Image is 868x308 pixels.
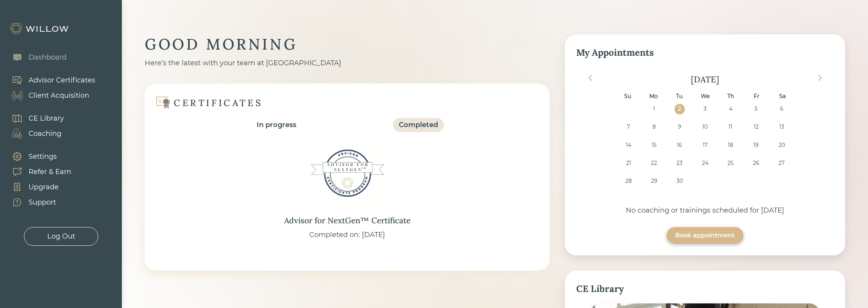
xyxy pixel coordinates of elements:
[579,104,831,194] div: month 2025-09
[777,91,788,102] div: Sa
[284,214,411,227] div: Advisor for NextGen™ Certificate
[29,52,67,63] div: Dashboard
[649,158,659,168] div: Choose Monday, September 22nd, 2025
[4,111,64,126] a: CE Library
[4,149,71,164] a: Settings
[726,91,736,102] div: Th
[623,140,634,150] div: Choose Sunday, September 14th, 2025
[29,197,56,208] div: Support
[622,91,633,102] div: Su
[648,91,659,102] div: Mo
[675,158,685,168] div: Choose Tuesday, September 23rd, 2025
[751,91,762,102] div: Fr
[4,126,64,141] a: Coaching
[29,182,59,192] div: Upgrade
[10,23,70,35] img: Willow
[623,158,634,168] div: Choose Sunday, September 21st, 2025
[726,104,736,114] div: Choose Thursday, September 4th, 2025
[29,129,61,139] div: Coaching
[726,122,736,132] div: Choose Thursday, September 11th, 2025
[174,97,263,109] div: CERTIFICATES
[47,231,75,242] div: Log Out
[700,122,710,132] div: Choose Wednesday, September 10th, 2025
[309,230,385,240] div: Completed on: [DATE]
[674,91,684,102] div: Tu
[776,104,786,114] div: Choose Saturday, September 6th, 2025
[675,140,685,150] div: Choose Tuesday, September 16th, 2025
[700,140,710,150] div: Choose Wednesday, September 17th, 2025
[623,176,634,186] div: Choose Sunday, September 28th, 2025
[4,164,71,179] a: Refer & Earn
[751,140,761,150] div: Choose Friday, September 19th, 2025
[576,205,834,216] div: No coaching or trainings scheduled for [DATE]
[726,140,736,150] div: Choose Thursday, September 18th, 2025
[145,58,550,68] div: Here’s the latest with your team at [GEOGRAPHIC_DATA]
[675,231,735,240] div: Book appointment
[257,120,296,130] div: In progress
[29,152,57,162] div: Settings
[700,104,710,114] div: Choose Wednesday, September 3rd, 2025
[649,140,659,150] div: Choose Monday, September 15th, 2025
[576,74,834,85] div: [DATE]
[649,122,659,132] div: Choose Monday, September 8th, 2025
[675,104,685,114] div: Choose Tuesday, September 2nd, 2025
[776,140,786,150] div: Choose Saturday, September 20th, 2025
[4,50,67,65] a: Dashboard
[700,91,710,102] div: We
[4,73,95,88] a: Advisor Certificates
[814,72,826,84] button: Next Month
[751,104,761,114] div: Choose Friday, September 5th, 2025
[309,135,385,211] img: Advisor for NextGen™ Certificate Badge
[776,122,786,132] div: Choose Saturday, September 13th, 2025
[700,158,710,168] div: Choose Wednesday, September 24th, 2025
[751,122,761,132] div: Choose Friday, September 12th, 2025
[29,113,64,124] div: CE Library
[649,104,659,114] div: Choose Monday, September 1st, 2025
[584,72,596,84] button: Previous Month
[675,176,685,186] div: Choose Tuesday, September 30th, 2025
[576,282,834,296] div: CE Library
[29,75,95,85] div: Advisor Certificates
[675,122,685,132] div: Choose Tuesday, September 9th, 2025
[726,158,736,168] div: Choose Thursday, September 25th, 2025
[145,34,550,54] div: GOOD MORNING
[4,179,71,195] a: Upgrade
[29,167,71,177] div: Refer & Earn
[399,120,438,130] div: Completed
[623,122,634,132] div: Choose Sunday, September 7th, 2025
[4,88,95,103] a: Client Acquisition
[576,46,834,60] div: My Appointments
[29,90,89,101] div: Client Acquisition
[751,158,761,168] div: Choose Friday, September 26th, 2025
[649,176,659,186] div: Choose Monday, September 29th, 2025
[776,158,786,168] div: Choose Saturday, September 27th, 2025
